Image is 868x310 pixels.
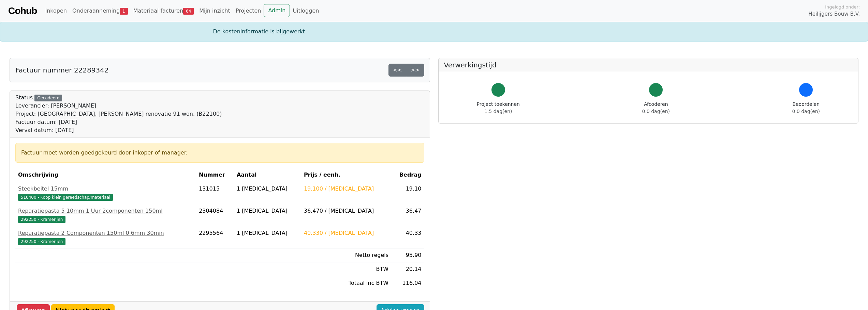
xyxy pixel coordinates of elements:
[792,101,820,115] div: Beoordelen
[183,8,194,15] span: 64
[304,185,388,193] div: 19.100 / [MEDICAL_DATA]
[42,4,69,18] a: Inkopen
[642,101,670,115] div: Afcoderen
[484,109,512,114] span: 1.5 dag(en)
[34,95,62,101] div: Gecodeerd
[388,64,407,77] a: <<
[18,207,193,215] div: Reparatiepasta 5 10mm 1 Uur 2componenten 150ml
[18,229,193,237] div: Reparatiepasta 2 Componenten 150ml 0 6mm 30min
[18,207,193,223] a: Reparatiepasta 5 10mm 1 Uur 2componenten 150ml292250 - Kramerijen
[15,102,222,110] div: Leverancier: [PERSON_NAME]
[792,109,820,114] span: 0.0 dag(en)
[21,149,418,157] div: Factuur moet worden goedgekeurd door inkoper of manager.
[825,4,860,10] span: Ingelogd onder:
[15,118,222,126] div: Factuur datum: [DATE]
[18,238,65,245] span: 292250 - Kramerijen
[642,109,670,114] span: 0.0 dag(en)
[391,226,424,248] td: 40.33
[120,8,128,15] span: 1
[391,262,424,276] td: 20.14
[301,276,391,290] td: Totaal inc BTW
[196,204,234,226] td: 2304084
[301,248,391,262] td: Netto regels
[301,262,391,276] td: BTW
[237,207,298,215] div: 1 [MEDICAL_DATA]
[406,64,424,77] a: >>
[196,168,234,182] th: Nummer
[131,4,197,18] a: Materiaal facturen64
[18,194,113,201] span: 510400 - Koop klein gereedschap/materiaal
[196,182,234,204] td: 131015
[196,4,233,18] a: Mijn inzicht
[18,185,193,201] a: Steekbeitel 15mm510400 - Koop klein gereedschap/materiaal
[808,10,860,18] span: Heilijgers Bouw B.V.
[15,168,196,182] th: Omschrijving
[290,4,322,18] a: Uitloggen
[444,61,853,69] h5: Verwerkingstijd
[233,4,264,18] a: Projecten
[391,204,424,226] td: 36.47
[18,216,65,223] span: 292250 - Kramerijen
[15,66,109,74] h5: Factuur nummer 22289342
[15,94,222,134] div: Status:
[15,110,222,118] div: Project: [GEOGRAPHIC_DATA], [PERSON_NAME] renovatie 91 won. (B22100)
[304,207,388,215] div: 36.470 / [MEDICAL_DATA]
[15,126,222,134] div: Verval datum: [DATE]
[301,168,391,182] th: Prijs / eenh.
[8,3,37,19] a: Cohub
[264,4,290,17] a: Admin
[477,101,520,115] div: Project toekennen
[209,28,659,36] div: De kosteninformatie is bijgewerkt
[18,229,193,245] a: Reparatiepasta 2 Componenten 150ml 0 6mm 30min292250 - Kramerijen
[70,4,131,18] a: Onderaanneming1
[391,168,424,182] th: Bedrag
[196,226,234,248] td: 2295564
[304,229,388,237] div: 40.330 / [MEDICAL_DATA]
[237,185,298,193] div: 1 [MEDICAL_DATA]
[391,276,424,290] td: 116.04
[391,182,424,204] td: 19.10
[18,185,193,193] div: Steekbeitel 15mm
[237,229,298,237] div: 1 [MEDICAL_DATA]
[234,168,301,182] th: Aantal
[391,248,424,262] td: 95.90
